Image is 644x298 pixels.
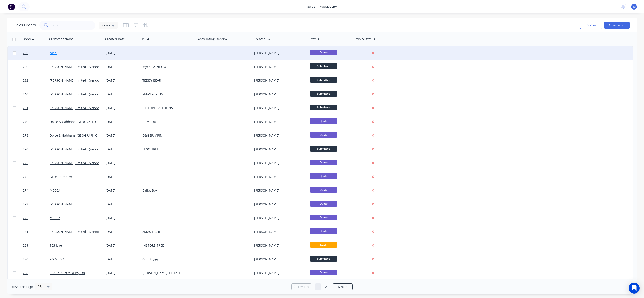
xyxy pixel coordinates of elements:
a: 280 [23,46,50,60]
div: [DATE] [106,216,139,220]
div: [PERSON_NAME] [254,147,304,152]
div: Invoice status [354,37,375,41]
a: 272 [23,211,50,225]
button: Create order [604,22,630,29]
div: [DATE] [106,243,139,248]
a: 268 [23,266,50,280]
a: 278 [23,129,50,142]
div: [DATE] [106,106,139,110]
a: 276 [23,156,50,170]
a: TES-Live [50,243,62,247]
div: [DATE] [106,78,139,83]
div: [DATE] [106,202,139,207]
input: Search... [52,21,95,30]
span: 275 [23,175,28,179]
div: [DATE] [106,188,139,193]
span: Quote [310,201,337,206]
a: [PERSON_NAME] [50,202,75,206]
div: [DATE] [106,65,139,69]
div: [DATE] [106,271,139,275]
div: [DATE] [106,51,139,55]
div: [PERSON_NAME] [254,271,304,275]
div: [PERSON_NAME] [254,188,304,193]
a: 274 [23,184,50,197]
div: Created Date [105,37,125,41]
a: MECCA [50,216,60,220]
a: 261 [23,101,50,115]
span: Next [338,285,345,289]
span: Submitted [310,146,337,151]
span: 268 [23,271,28,275]
a: [PERSON_NAME] limited - (vendor #7008950) [50,92,117,96]
span: Quote [310,118,337,124]
span: Submitted [310,105,337,110]
div: Myer1 WINDOW [142,65,192,69]
div: [DATE] [106,175,139,179]
span: 273 [23,202,28,207]
span: Submitted [310,256,337,261]
a: PRADA Australia Pty Ltd [50,271,85,275]
span: Rows per page [11,285,33,289]
div: [DATE] [106,230,139,234]
div: [DATE] [106,257,139,262]
span: 269 [23,243,28,248]
div: [PERSON_NAME] [254,161,304,165]
div: [DATE] [106,92,139,97]
div: [PERSON_NAME] [254,243,304,248]
a: [PERSON_NAME] limited - (vendor #7008950) [50,147,117,151]
div: [PERSON_NAME] [254,202,304,207]
div: XMAS ATRIUM [142,92,192,97]
span: Submitted [310,91,337,96]
div: [PERSON_NAME] [254,65,304,69]
a: 271 [23,225,50,239]
a: cash [50,51,57,55]
span: 274 [23,188,28,193]
a: [PERSON_NAME] limited - (vendor #7008950) [50,78,117,82]
span: 250 [23,257,28,262]
span: Quote [310,228,337,234]
div: [PERSON_NAME] [254,120,304,124]
div: [PERSON_NAME] [254,106,304,110]
span: 261 [23,106,28,110]
div: XMAS LIGHT [142,230,192,234]
div: [PERSON_NAME] [254,230,304,234]
div: sales [305,3,317,10]
div: LEGO TREE [142,147,192,152]
a: [PERSON_NAME] limited - (vendor #7008950) [50,230,117,234]
span: Quote [310,270,337,275]
div: Status [310,37,319,41]
ul: Pagination [290,283,354,290]
button: Options [580,22,602,29]
span: Draft [310,242,337,248]
a: 273 [23,198,50,211]
div: [PERSON_NAME] [254,92,304,97]
a: Dolce & Gabbana [GEOGRAPHIC_DATA] [50,133,107,137]
a: Dolce & Gabbana [GEOGRAPHIC_DATA] [50,120,107,124]
div: [PERSON_NAME] [254,51,304,55]
a: 275 [23,170,50,184]
span: 280 [23,51,28,55]
div: [DATE] [106,161,139,165]
span: Quote [310,173,337,179]
div: Created By [254,37,270,41]
div: [PERSON_NAME] [254,78,304,83]
div: [PERSON_NAME] INSTALL [142,271,192,275]
span: Quote [310,187,337,193]
a: 240 [23,88,50,101]
div: [PERSON_NAME] [254,216,304,220]
a: [PERSON_NAME] limited - (vendor #7008950) [50,106,117,110]
span: 279 [23,120,28,124]
span: Views [102,23,110,27]
div: D&G BUMPIN [142,133,192,138]
a: Page 2 [323,283,329,290]
span: 276 [23,161,28,165]
div: Open Intercom Messenger [629,283,640,294]
a: Previous page [292,285,311,289]
span: Quote [310,215,337,220]
span: SS [633,5,636,9]
div: Ballot Box [142,188,192,193]
div: productivity [317,3,339,10]
a: 260 [23,60,50,74]
a: 270 [23,143,50,156]
a: 232 [23,74,50,87]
